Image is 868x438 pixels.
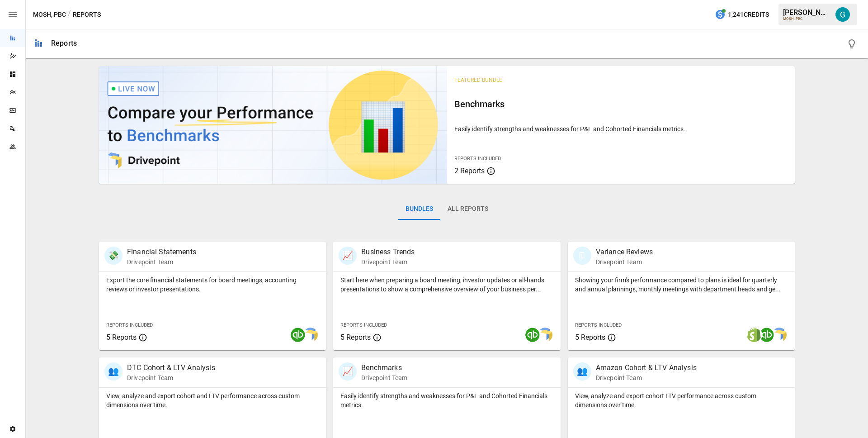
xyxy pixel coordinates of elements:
[575,391,788,409] p: View, analyze and export cohort LTV performance across custom dimensions over time.
[747,328,761,342] img: shopify
[596,257,653,267] p: Drivepoint Team
[291,328,305,342] img: quickbooks
[398,198,440,220] button: Bundles
[440,198,495,220] button: All Reports
[573,247,591,265] div: 🗓
[525,328,540,342] img: quickbooks
[340,391,553,409] p: Easily identify strengths and weaknesses for P&L and Cohorted Financials metrics.
[759,328,774,342] img: quickbooks
[127,373,215,382] p: Drivepoint Team
[99,66,447,184] img: video thumbnail
[339,362,357,381] div: 📈
[68,9,71,20] div: /
[104,247,123,265] div: 💸
[538,328,552,342] img: smart model
[340,276,553,294] p: Start here when preparing a board meeting, investor updates or all-hands presentations to show a ...
[33,9,66,20] button: MOSH, PBC
[127,247,196,257] p: Financial Statements
[340,333,371,342] span: 5 Reports
[596,247,653,257] p: Variance Reviews
[454,167,485,175] span: 2 Reports
[361,257,415,267] p: Drivepoint Team
[340,322,387,328] span: Reports Included
[575,276,788,294] p: Showing your firm's performance compared to plans is ideal for quarterly and annual plannings, mo...
[361,373,407,382] p: Drivepoint Team
[454,77,502,83] span: Featured Bundle
[783,17,830,21] div: MOSH, PBC
[830,2,855,27] button: Gavin Acres
[596,362,697,373] p: Amazon Cohort & LTV Analysis
[339,247,357,265] div: 📈
[728,9,769,20] span: 1,241 Credits
[127,362,215,373] p: DTC Cohort & LTV Analysis
[303,328,318,342] img: smart model
[835,7,850,22] img: Gavin Acres
[106,322,153,328] span: Reports Included
[711,6,773,23] button: 1,241Credits
[106,276,319,294] p: Export the core financial statements for board meetings, accounting reviews or investor presentat...
[575,322,622,328] span: Reports Included
[361,362,407,373] p: Benchmarks
[361,247,415,257] p: Business Trends
[454,97,788,111] h6: Benchmarks
[104,362,123,381] div: 👥
[106,333,137,342] span: 5 Reports
[454,124,788,133] p: Easily identify strengths and weaknesses for P&L and Cohorted Financials metrics.
[573,362,591,381] div: 👥
[51,39,77,48] div: Reports
[454,156,501,162] span: Reports Included
[575,333,605,342] span: 5 Reports
[127,257,196,267] p: Drivepoint Team
[596,373,697,382] p: Drivepoint Team
[772,328,787,342] img: smart model
[783,8,830,17] div: [PERSON_NAME]
[106,391,319,409] p: View, analyze and export cohort and LTV performance across custom dimensions over time.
